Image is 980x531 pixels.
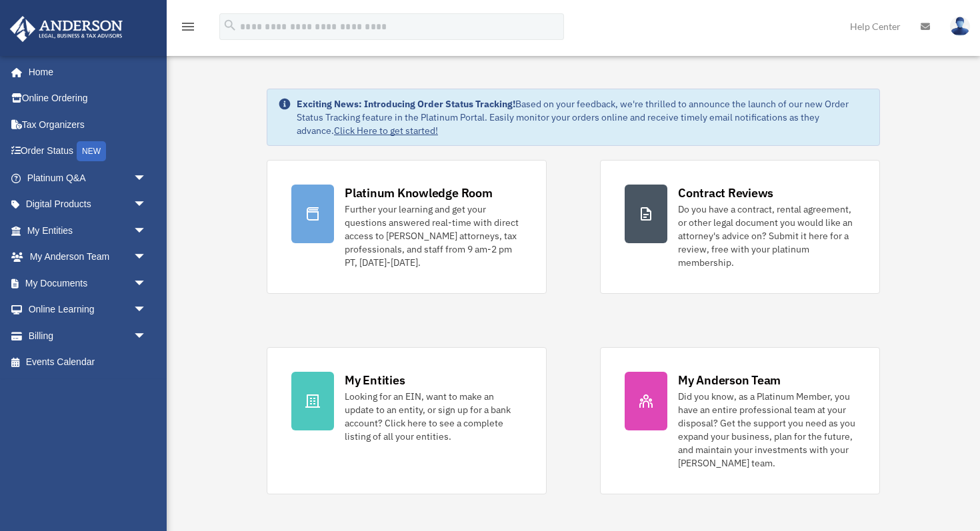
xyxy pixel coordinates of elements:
[600,347,880,494] a: My Anderson Team Did you know, as a Platinum Member, you have an entire professional team at your...
[180,19,196,35] i: menu
[77,141,106,161] div: NEW
[267,347,547,494] a: My Entities Looking for an EIN, want to make an update to an entity, or sign up for a bank accoun...
[9,85,167,112] a: Online Ordering
[297,98,515,110] strong: Exciting News: Introducing Order Status Tracking!
[133,322,160,350] span: arrow_drop_down
[133,244,160,271] span: arrow_drop_down
[133,165,160,192] span: arrow_drop_down
[9,244,167,270] a: My Anderson Teamarrow_drop_down
[9,217,167,244] a: My Entitiesarrow_drop_down
[600,160,880,294] a: Contract Reviews Do you have a contract, rental agreement, or other legal document you would like...
[950,17,970,36] img: User Pic
[180,23,196,35] a: menu
[133,296,160,324] span: arrow_drop_down
[223,18,237,33] i: search
[267,160,547,294] a: Platinum Knowledge Room Further your learning and get your questions answered real-time with dire...
[678,203,855,269] div: Do you have a contract, rental agreement, or other legal document you would like an attorney's ad...
[297,97,869,137] div: Based on your feedback, we're thrilled to announce the launch of our new Order Status Tracking fe...
[133,191,160,219] span: arrow_drop_down
[6,16,127,42] img: Anderson Advisors Platinum Portal
[345,185,493,201] div: Platinum Knowledge Room
[334,125,438,137] a: Click Here to get started!
[9,111,167,138] a: Tax Organizers
[345,203,522,269] div: Further your learning and get your questions answered real-time with direct access to [PERSON_NAM...
[9,165,167,191] a: Platinum Q&Aarrow_drop_down
[133,270,160,297] span: arrow_drop_down
[9,322,167,349] a: Billingarrow_drop_down
[9,59,160,85] a: Home
[9,349,167,376] a: Events Calendar
[9,270,167,296] a: My Documentsarrow_drop_down
[9,191,167,218] a: Digital Productsarrow_drop_down
[678,372,781,388] div: My Anderson Team
[678,390,855,470] div: Did you know, as a Platinum Member, you have an entire professional team at your disposal? Get th...
[678,185,773,201] div: Contract Reviews
[133,217,160,245] span: arrow_drop_down
[9,138,167,165] a: Order StatusNEW
[345,372,405,388] div: My Entities
[345,390,522,443] div: Looking for an EIN, want to make an update to an entity, or sign up for a bank account? Click her...
[9,296,167,323] a: Online Learningarrow_drop_down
